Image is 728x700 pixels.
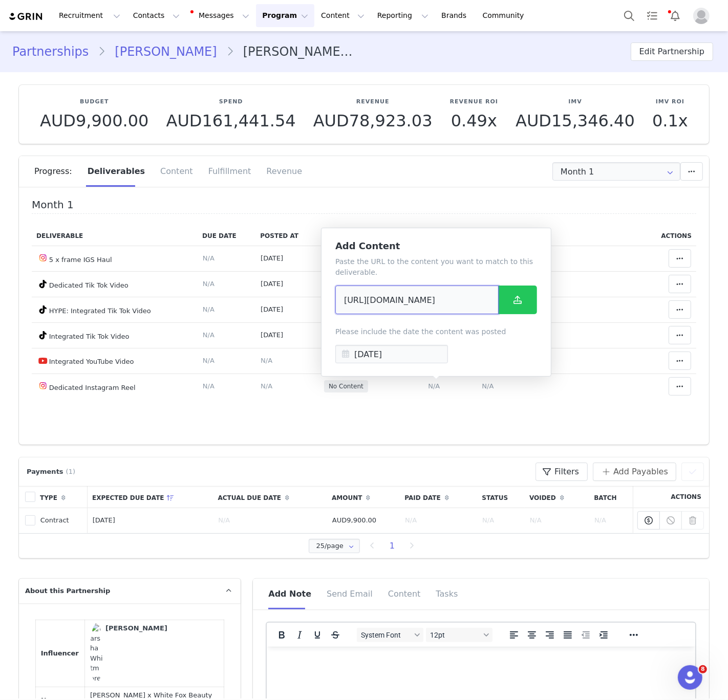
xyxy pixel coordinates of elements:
[478,508,525,533] td: N/A
[523,628,541,642] button: Align center
[261,357,272,364] span: N/A
[203,331,215,339] span: N/A
[327,486,400,508] th: Amount
[335,241,537,251] h5: Add Content
[309,539,360,553] input: Select
[357,628,423,642] button: Fonts
[319,226,391,246] th: Status
[261,382,272,390] span: N/A
[201,156,259,187] div: Fulfillment
[335,286,499,314] input: Paste the URL
[482,382,494,390] span: N/A
[505,628,523,642] button: Align left
[273,628,290,642] button: Bold
[25,586,110,596] span: About this Partnership
[35,486,88,508] th: Type
[88,508,213,533] td: [DATE]
[32,297,198,322] td: HYPE: Integrated Tik Tok Video
[80,156,153,187] div: Deliverables
[166,111,296,130] span: AUD161,441.54
[625,628,643,642] button: Reveal or hide additional toolbar items
[371,4,435,27] button: Reporting
[589,486,632,508] th: Batch
[643,226,696,246] th: Actions
[203,305,215,313] span: N/A
[203,382,215,390] span: N/A
[699,665,707,673] span: 8
[256,4,314,27] button: Program
[261,254,283,262] span: [DATE]
[450,112,498,130] p: 0.49x
[309,628,326,642] button: Underline
[477,4,535,27] a: Community
[66,467,75,477] span: (1)
[24,467,80,477] div: Payments
[39,254,47,262] img: instagram.svg
[664,4,687,27] button: Notifications
[32,374,198,399] td: Dedicated Instagram Reel
[478,486,525,508] th: Status
[39,382,47,390] img: instagram.svg
[213,486,328,508] th: Actual Due Date
[12,42,98,61] a: Partnerships
[631,42,713,61] button: Edit Partnership
[203,357,215,364] span: N/A
[687,8,720,24] button: Profile
[593,463,676,481] button: Add Payables
[315,4,371,27] button: Content
[450,98,498,106] p: Revenue ROI
[90,623,167,683] a: [PERSON_NAME]
[426,628,493,642] button: Font sizes
[541,628,559,642] button: Align right
[259,156,302,187] div: Revenue
[8,12,44,21] img: grin logo
[203,254,215,262] span: N/A
[335,345,448,363] input: Posted date
[105,623,167,633] div: [PERSON_NAME]
[516,111,635,130] span: AUD15,346.40
[641,4,663,27] a: Tasks
[255,226,319,246] th: Posted At
[335,256,537,278] p: Paste the URL to the content you want to match to this deliverable.
[652,98,688,106] p: IMV ROI
[261,331,283,339] span: [DATE]
[329,382,363,391] span: No Content
[127,4,186,27] button: Contacts
[383,539,401,553] li: 1
[34,156,80,187] div: Progress:
[90,623,103,683] img: Tarsha Whitmore
[153,156,201,187] div: Content
[477,226,644,246] th: Notes
[335,326,537,337] p: Please include the date the content was posted
[652,112,688,130] p: 0.1x
[595,628,612,642] button: Increase indent
[32,246,198,271] td: 5 x frame IGS Haul
[388,589,421,599] span: Content
[291,628,308,642] button: Italic
[40,98,148,106] p: Budget
[577,628,594,642] button: Decrease indent
[327,589,373,599] span: Send Email
[166,98,296,106] p: Spend
[36,620,85,687] td: Influencer
[391,226,477,246] th: Content
[261,305,283,313] span: [DATE]
[105,42,226,61] a: [PERSON_NAME]
[554,466,579,478] span: Filters
[559,628,576,642] button: Justify
[53,4,126,27] button: Recruitment
[186,4,255,27] button: Messages
[400,508,477,533] td: N/A
[516,98,635,106] p: IMV
[268,589,311,599] span: Add Note
[213,508,328,533] td: N/A
[361,631,411,639] span: System Font
[435,4,476,27] a: Brands
[32,348,198,374] td: Integrated YouTube Video
[589,508,632,533] td: N/A
[428,382,440,390] span: N/A
[536,463,588,481] button: Filters
[35,508,88,533] td: Contract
